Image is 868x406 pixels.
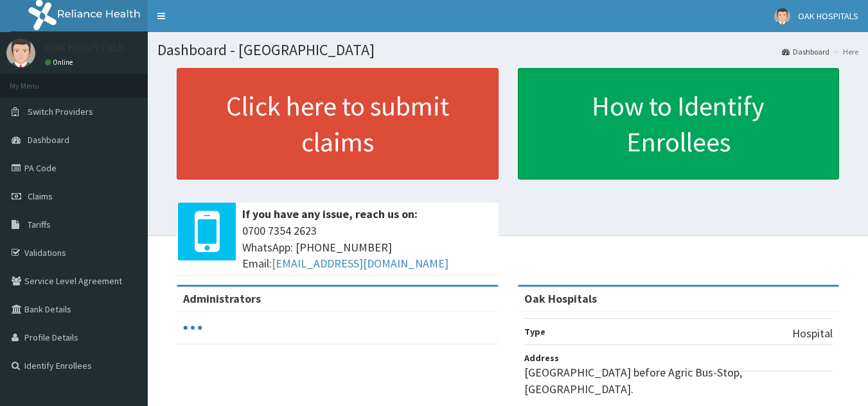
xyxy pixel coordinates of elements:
[272,256,448,271] a: [EMAIL_ADDRESS][DOMAIN_NAME]
[183,318,202,337] svg: audio-loading
[831,46,858,57] li: Here
[45,42,125,53] p: OAK HOSPITALS
[774,8,790,24] img: User Image
[524,364,833,397] p: [GEOGRAPHIC_DATA] before Agric Bus-Stop, [GEOGRAPHIC_DATA].
[28,190,53,202] span: Claims
[242,223,492,272] span: 0700 7354 2623 WhatsApp: [PHONE_NUMBER] Email:
[28,106,93,117] span: Switch Providers
[524,326,545,337] b: Type
[28,134,69,146] span: Dashboard
[242,207,418,221] b: If you have any issue, reach us on:
[792,325,833,342] p: Hospital
[518,68,840,180] a: How to Identify Enrollees
[524,291,597,306] strong: Oak Hospitals
[157,42,858,58] h1: Dashboard - [GEOGRAPHIC_DATA]
[798,10,858,22] span: OAK HOSPITALS
[28,219,51,230] span: Tariffs
[6,38,35,67] img: User Image
[183,291,261,306] b: Administrators
[45,58,76,67] a: Online
[524,352,559,364] b: Address
[177,68,499,180] a: Click here to submit claims
[782,46,829,57] a: Dashboard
